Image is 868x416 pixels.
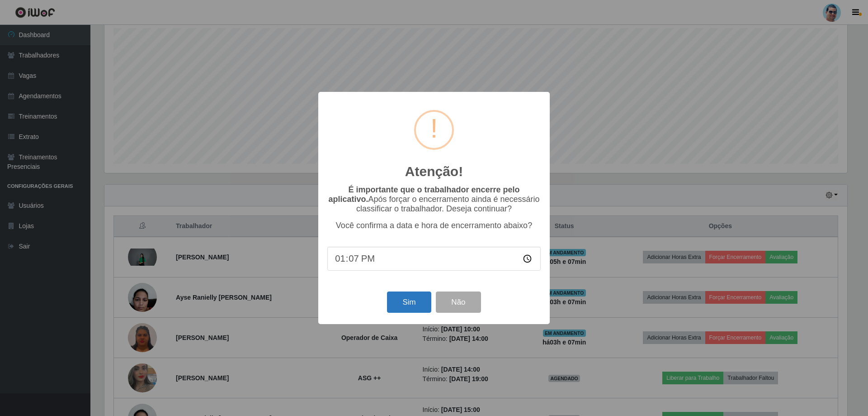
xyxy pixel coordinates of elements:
[327,221,541,230] p: Você confirma a data e hora de encerramento abaixo?
[436,292,481,313] button: Não
[405,163,463,180] h2: Atenção!
[387,292,431,313] button: Sim
[328,185,519,204] b: É importante que o trabalhador encerre pelo aplicativo.
[327,185,541,214] p: Após forçar o encerramento ainda é necessário classificar o trabalhador. Deseja continuar?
